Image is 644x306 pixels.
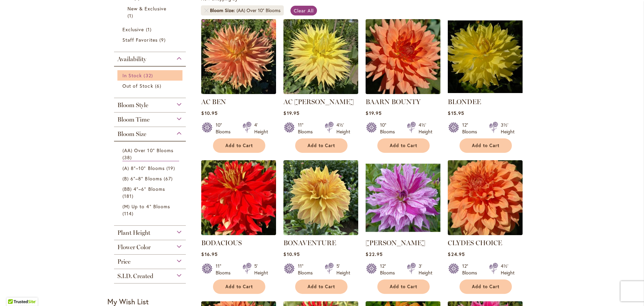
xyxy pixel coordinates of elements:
span: Add to Cart [308,143,335,148]
div: 12" Blooms [462,122,481,135]
img: Brandon Michael [366,160,440,235]
span: 19 [166,165,177,172]
span: 32 [144,72,154,79]
span: Bloom Style [117,101,148,109]
span: (BB) 4"–6" Blooms [122,186,165,192]
span: $10.95 [201,110,217,116]
span: Add to Cart [225,143,253,148]
span: (B) 6"–8" Blooms [122,175,162,182]
div: 10" Blooms [216,122,234,135]
span: Bloom Time [117,116,150,123]
div: 11" Blooms [216,263,234,276]
span: (M) Up to 4" Blooms [122,203,170,210]
span: $16.95 [201,251,217,257]
a: (B) 6"–8" Blooms 67 [122,175,179,182]
span: Availability [117,55,146,63]
button: Add to Cart [295,279,347,294]
span: Add to Cart [472,284,499,290]
a: Remove Bloom Size (AA) Over 10" Blooms [204,8,208,12]
img: Baarn Bounty [366,19,440,94]
span: $19.95 [283,110,299,116]
a: BONAVENTURE [283,239,336,247]
img: Clyde's Choice [448,160,523,235]
span: Bloom Size [117,130,146,138]
span: Staff Favorites [122,37,158,43]
div: 4½' Height [501,263,515,276]
button: Add to Cart [377,279,430,294]
iframe: Launch Accessibility Center [5,282,24,301]
a: New &amp; Exclusive [127,5,174,19]
span: 38 [122,154,133,161]
a: Exclusive [122,26,179,33]
span: $15.95 [448,110,464,116]
a: CLYDES CHOICE [448,239,502,247]
div: (AA) Over 10" Blooms [236,7,280,14]
a: BAARN BOUNTY [366,98,421,106]
span: 6 [155,82,163,89]
span: Add to Cart [390,284,417,290]
span: $19.95 [366,110,381,116]
a: Staff Favorites [122,36,179,43]
span: Price [117,258,130,265]
a: BODACIOUS [201,230,276,236]
span: Out of Stock [122,83,153,89]
img: BODACIOUS [201,160,276,235]
div: 4' Height [254,122,268,135]
span: Plant Height [117,229,150,236]
img: Bonaventure [283,160,358,235]
span: $10.95 [283,251,300,257]
span: Add to Cart [225,284,253,290]
span: $22.95 [366,251,382,257]
span: (AA) Over 10" Blooms [122,147,173,154]
div: 3½' Height [501,122,515,135]
img: AC Jeri [283,19,358,94]
button: Add to Cart [295,138,347,153]
a: BLONDEE [448,98,481,106]
div: 12" Blooms [462,263,481,276]
div: 11" Blooms [298,263,317,276]
span: 9 [159,36,167,43]
a: (AA) Over 10" Blooms 38 [122,147,179,161]
span: 181 [122,192,135,200]
span: 114 [122,210,135,217]
a: Blondee [448,89,523,95]
a: (M) Up to 4" Blooms 114 [122,203,179,217]
a: Out of Stock 6 [122,82,179,89]
a: Bonaventure [283,230,358,236]
span: New & Exclusive [127,5,166,12]
div: 4½' Height [419,122,432,135]
button: Add to Cart [213,279,265,294]
a: BODACIOUS [201,239,242,247]
div: 4½' Height [336,122,350,135]
a: In Stock 32 [122,72,179,79]
img: AC BEN [201,19,276,94]
span: Exclusive [122,26,144,33]
a: Clear All [290,6,317,15]
span: (A) 8"–10" Blooms [122,165,165,171]
a: Clyde's Choice [448,230,523,236]
a: AC [PERSON_NAME] [283,98,354,106]
button: Add to Cart [460,138,512,153]
div: 3' Height [419,263,432,276]
button: Add to Cart [460,279,512,294]
a: AC BEN [201,98,226,106]
span: 1 [146,26,153,33]
div: 11" Blooms [298,122,317,135]
span: Add to Cart [472,143,499,148]
span: Clear All [294,7,314,14]
a: (A) 8"–10" Blooms 19 [122,165,179,172]
div: 10" Blooms [380,122,399,135]
a: [PERSON_NAME] [366,239,425,247]
span: $24.95 [448,251,465,257]
img: Blondee [448,19,523,94]
a: (BB) 4"–6" Blooms 181 [122,185,179,200]
span: Bloom Size [210,7,236,14]
span: Flower Color [117,244,151,251]
a: Brandon Michael [366,230,440,236]
span: S.I.D. Created [117,272,153,280]
div: 5' Height [336,263,350,276]
button: Add to Cart [377,138,430,153]
div: 12" Blooms [380,263,399,276]
span: 1 [127,12,135,19]
a: Baarn Bounty [366,89,440,95]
